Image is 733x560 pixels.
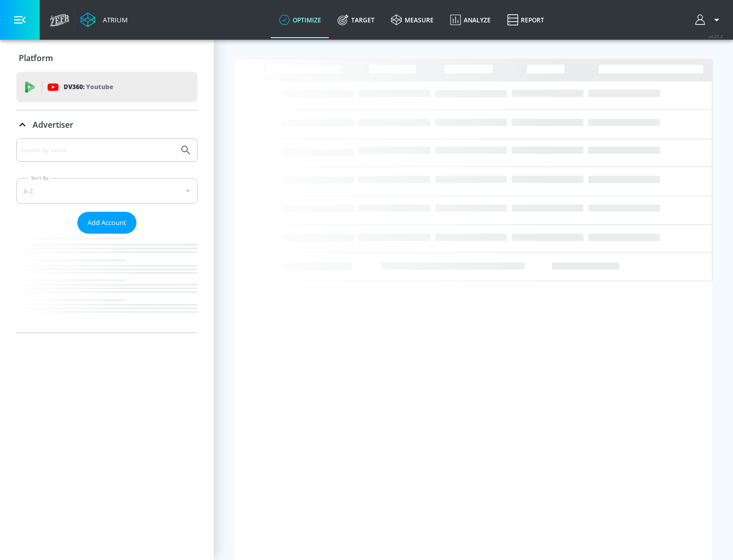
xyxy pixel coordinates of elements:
[20,144,175,157] input: Search by name
[80,12,128,27] a: Atrium
[16,234,198,332] nav: list of Advertiser
[329,2,383,38] a: Target
[16,138,198,332] div: Advertiser
[271,2,329,38] a: optimize
[16,44,198,72] div: Platform
[33,119,73,130] p: Advertiser
[16,178,198,204] div: A-Z
[77,212,136,234] button: Add Account
[88,217,126,229] span: Add Account
[99,15,128,24] div: Atrium
[442,2,499,38] a: Analyze
[383,2,442,38] a: measure
[16,110,198,139] div: Advertiser
[29,175,51,181] label: Sort By
[19,52,53,64] p: Platform
[16,72,198,102] div: DV360: Youtube
[709,34,723,39] span: v 4.25.4
[499,2,552,38] a: Report
[64,81,113,93] p: DV360:
[86,81,113,92] p: Youtube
